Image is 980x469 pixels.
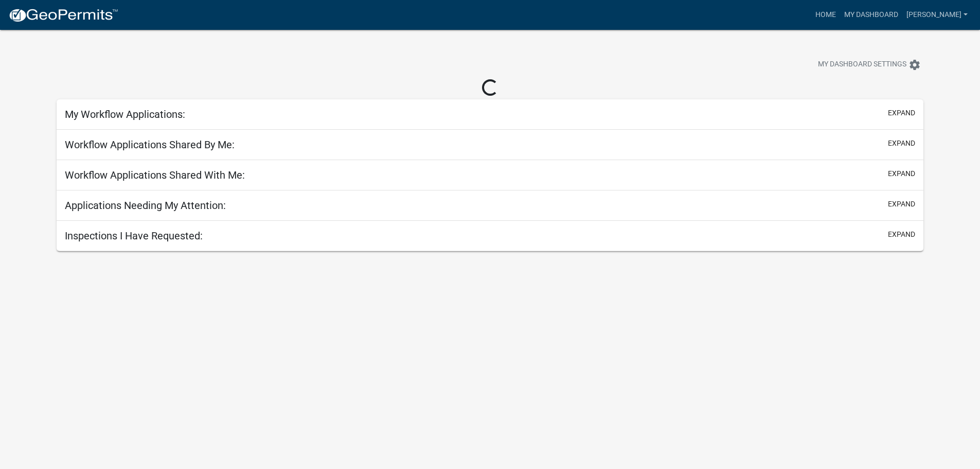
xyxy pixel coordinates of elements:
[888,168,915,179] button: expand
[888,138,915,149] button: expand
[888,108,915,118] button: expand
[65,108,185,120] h5: My Workflow Applications:
[888,199,915,210] button: expand
[65,199,226,212] h5: Applications Needing My Attention:
[811,5,840,25] a: Home
[65,169,245,181] h5: Workflow Applications Shared With Me:
[840,5,902,25] a: My Dashboard
[888,229,915,240] button: expand
[810,55,929,75] button: My Dashboard Settingssettings
[65,230,203,242] h5: Inspections I Have Requested:
[65,138,235,151] h5: Workflow Applications Shared By Me:
[902,5,972,25] a: [PERSON_NAME]
[818,59,906,71] span: My Dashboard Settings
[908,59,921,71] i: settings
